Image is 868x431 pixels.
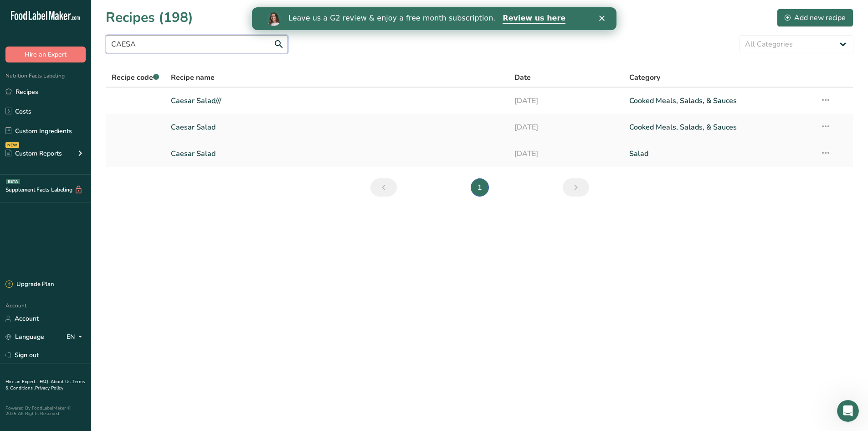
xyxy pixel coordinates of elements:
[785,12,846,23] div: Add new recipe
[629,144,809,163] a: Salad
[777,9,853,27] button: Add new recipe
[6,179,20,184] div: BETA
[171,91,504,110] a: Caesar Salad///
[35,385,63,391] a: Privacy Policy
[514,72,531,83] span: Date
[5,379,38,385] a: Hire an Expert .
[5,329,44,345] a: Language
[370,178,397,197] a: Previous page
[514,91,618,110] a: [DATE]
[171,144,504,163] a: Caesar Salad
[5,149,62,158] div: Custom Reports
[5,280,54,289] div: Upgrade Plan
[106,7,193,28] h1: Recipes (198)
[112,73,159,83] span: Recipe code
[5,379,85,391] a: Terms & Conditions .
[629,118,809,137] a: Cooked Meals, Salads, & Sauces
[514,144,618,163] a: [DATE]
[171,72,215,83] span: Recipe name
[347,8,356,14] div: Close
[563,178,589,197] a: Next page
[629,91,809,110] a: Cooked Meals, Salads, & Sauces
[67,332,86,343] div: EN
[51,379,72,385] a: About Us .
[629,72,660,83] span: Category
[171,118,504,137] a: Caesar Salad
[40,379,51,385] a: FAQ .
[106,35,288,53] input: Search for recipe
[514,118,618,137] a: [DATE]
[5,142,19,148] div: NEW
[5,47,86,62] button: Hire an Expert
[837,400,859,422] iframe: Intercom live chat
[252,7,616,30] iframe: Intercom live chat banner
[5,405,86,416] div: Powered By FoodLabelMaker © 2025 All Rights Reserved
